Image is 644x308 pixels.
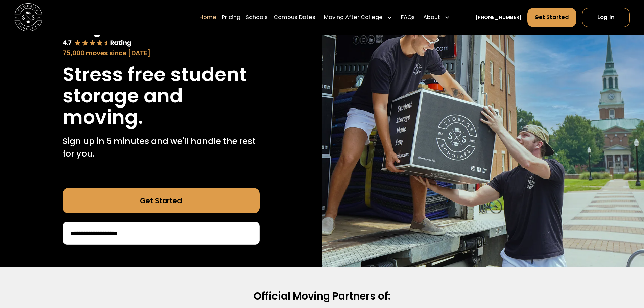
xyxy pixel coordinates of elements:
[222,8,240,27] a: Pricing
[97,290,547,303] h2: Official Moving Partners of:
[273,8,315,27] a: Campus Dates
[401,8,415,27] a: FAQs
[14,3,42,31] a: home
[246,8,268,27] a: Schools
[63,64,260,128] h1: Stress free student storage and moving.
[63,135,260,160] p: Sign up in 5 minutes and we'll handle the rest for you.
[63,49,260,58] div: 75,000 moves since [DATE]
[63,188,260,213] a: Get Started
[527,8,577,27] a: Get Started
[421,8,453,27] div: About
[14,3,42,31] img: Storage Scholars main logo
[475,14,522,21] a: [PHONE_NUMBER]
[324,14,383,22] div: Moving After College
[199,8,216,27] a: Home
[321,8,396,27] div: Moving After College
[423,14,440,22] div: About
[582,8,630,27] a: Log In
